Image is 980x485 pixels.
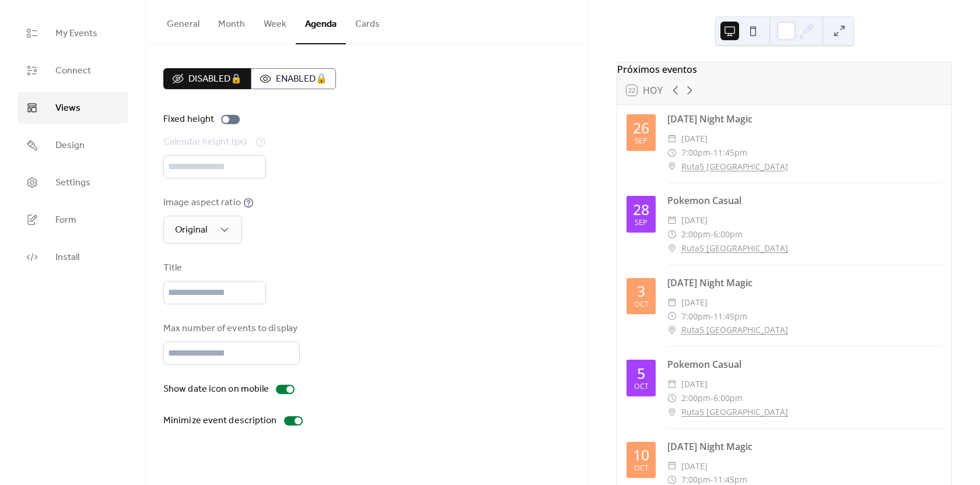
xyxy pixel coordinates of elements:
[55,139,85,153] span: Design
[55,176,90,190] span: Settings
[681,323,788,337] a: Ruta5 [GEOGRAPHIC_DATA]
[667,405,677,419] div: ​
[55,213,76,227] span: Form
[681,241,788,255] a: Ruta5 [GEOGRAPHIC_DATA]
[17,17,128,49] a: My Events
[163,382,269,396] div: Show date icon on mobile
[710,310,713,324] span: -
[667,440,942,454] div: [DATE] Night Magic
[55,101,80,115] span: Views
[667,241,677,255] div: ​
[633,121,649,135] div: 26
[667,323,677,337] div: ​
[17,92,128,124] a: Views
[713,310,747,324] span: 11:45pm
[667,112,942,126] div: [DATE] Night Magic
[637,366,645,381] div: 5
[634,383,649,391] div: oct
[710,227,713,241] span: -
[681,377,708,391] span: [DATE]
[633,448,649,462] div: 10
[710,146,713,160] span: -
[681,146,710,160] span: 7:00pm
[17,241,128,273] a: Install
[667,310,677,324] div: ​
[667,357,942,371] div: Pokemon Casual
[667,227,677,241] div: ​
[163,322,297,336] div: Max number of events to display
[163,113,214,126] div: Fixed height
[667,160,677,174] div: ​
[17,204,128,236] a: Form
[163,196,241,210] div: Image aspect ratio
[637,284,645,298] div: 3
[667,213,677,227] div: ​
[17,129,128,161] a: Design
[634,301,649,308] div: oct
[667,377,677,391] div: ​
[681,213,708,227] span: [DATE]
[635,219,647,227] div: sep
[681,459,708,473] span: [DATE]
[633,202,649,217] div: 28
[667,132,677,146] div: ​
[175,221,207,239] span: Original
[55,27,97,41] span: My Events
[713,227,743,241] span: 6:00pm
[163,414,277,428] div: Minimize event description
[634,465,649,472] div: oct
[55,251,79,265] span: Install
[681,296,708,310] span: [DATE]
[681,310,710,324] span: 7:00pm
[681,227,710,241] span: 2:00pm
[667,296,677,310] div: ​
[163,261,264,275] div: Title
[713,391,743,405] span: 6:00pm
[667,146,677,160] div: ​
[17,167,128,198] a: Settings
[681,405,788,419] a: Ruta5 [GEOGRAPHIC_DATA]
[713,146,747,160] span: 11:45pm
[681,391,710,405] span: 2:00pm
[667,459,677,473] div: ​
[617,62,951,76] div: Próximos eventos
[681,132,708,146] span: [DATE]
[667,391,677,405] div: ​
[17,55,128,86] a: Connect
[667,194,942,208] div: Pokemon Casual
[55,64,91,78] span: Connect
[667,276,942,290] div: [DATE] Night Magic
[710,391,713,405] span: -
[681,160,788,174] a: Ruta5 [GEOGRAPHIC_DATA]
[635,138,647,145] div: sep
